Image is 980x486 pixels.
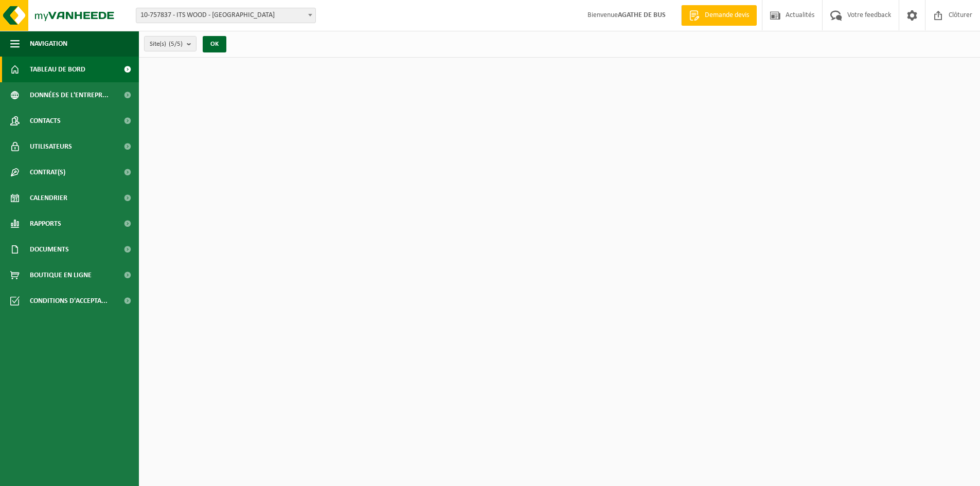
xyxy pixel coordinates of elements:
[136,8,315,23] span: 10-757837 - ITS WOOD - JAMBES
[702,10,752,21] span: Demande devis
[618,11,666,19] strong: AGATHE DE BUS
[169,41,183,47] count: (5/5)
[136,8,316,23] span: 10-757837 - ITS WOOD - JAMBES
[30,211,61,237] span: Rapports
[30,134,72,159] span: Utilisateurs
[150,37,183,52] span: Site(s)
[144,36,197,51] button: Site(s)(5/5)
[30,108,61,134] span: Contacts
[203,36,226,52] button: OK
[30,159,65,185] span: Contrat(s)
[30,185,67,211] span: Calendrier
[681,5,757,26] a: Demande devis
[30,288,108,314] span: Conditions d'accepta...
[30,262,92,288] span: Boutique en ligne
[30,57,85,82] span: Tableau de bord
[30,237,69,262] span: Documents
[30,31,67,57] span: Navigation
[30,82,109,108] span: Données de l'entrepr...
